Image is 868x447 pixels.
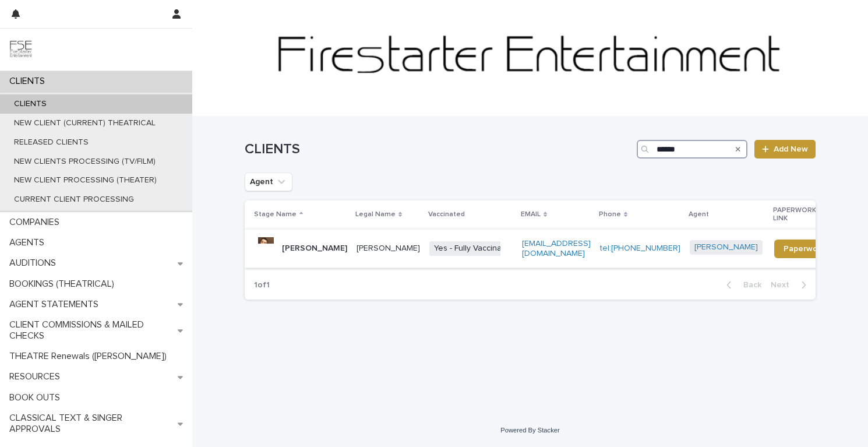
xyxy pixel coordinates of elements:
[500,427,559,434] a: Powered By Stacker
[771,281,796,289] span: Next
[245,229,853,268] tr: [PERSON_NAME][PERSON_NAME]Yes - Fully Vaccinated[EMAIL_ADDRESS][DOMAIN_NAME]tel:[PHONE_NUMBER][PE...
[357,244,420,254] p: [PERSON_NAME]
[754,140,816,159] a: Add New
[245,271,279,300] p: 1 of 1
[254,208,297,221] p: Stage Name
[774,240,834,258] a: Paperwork
[600,244,680,252] a: tel:[PHONE_NUMBER]
[282,244,347,254] p: [PERSON_NAME]
[694,242,758,252] a: [PERSON_NAME]
[5,258,65,269] p: AUDITIONS
[5,237,54,248] p: AGENTS
[637,140,747,159] input: Search
[5,299,108,310] p: AGENT STATEMENTS
[429,241,518,256] span: Yes - Fully Vaccinated
[5,99,56,109] p: CLIENTS
[5,279,124,290] p: BOOKINGS (THEATRICAL)
[5,319,178,342] p: CLIENT COMMISSIONS & MAILED CHECKS
[774,145,808,153] span: Add New
[766,280,816,290] button: Next
[5,157,165,167] p: NEW CLIENTS PROCESSING (TV/FILM)
[5,175,166,185] p: NEW CLIENT PROCESSING (THEATER)
[5,138,98,147] p: RELEASED CLIENTS
[428,208,465,221] p: Vaccinated
[717,280,766,290] button: Back
[522,240,591,258] a: [EMAIL_ADDRESS][DOMAIN_NAME]
[784,245,825,253] span: Paperwork
[773,204,828,226] p: PAPERWORK LINK
[521,208,541,221] p: EMAIL
[5,371,69,382] p: RESOURCES
[5,217,69,228] p: COMPANIES
[245,173,292,191] button: Agent
[9,38,33,61] img: 9JgRvJ3ETPGCJDhvPVA5
[5,351,176,362] p: THEATRE Renewals ([PERSON_NAME])
[5,76,54,87] p: CLIENTS
[599,208,621,221] p: Phone
[5,413,178,435] p: CLASSICAL TEXT & SINGER APPROVALS
[245,141,632,158] h1: CLIENTS
[736,281,761,289] span: Back
[5,118,165,128] p: NEW CLIENT (CURRENT) THEATRICAL
[5,195,143,205] p: CURRENT CLIENT PROCESSING
[689,208,709,221] p: Agent
[355,208,396,221] p: Legal Name
[5,392,69,403] p: BOOK OUTS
